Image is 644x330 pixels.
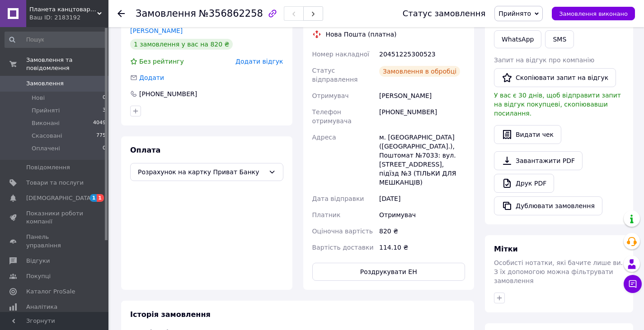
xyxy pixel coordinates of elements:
[26,179,84,187] span: Товари та послуги
[235,58,283,65] span: Додати відгук
[26,209,84,226] span: Показники роботи компанії
[377,223,467,239] div: 820 ₴
[312,51,370,58] span: Номер накладної
[312,108,352,125] span: Телефон отримувача
[377,239,467,256] div: 114.10 ₴
[130,146,160,154] span: Оплата
[26,257,50,265] span: Відгуки
[545,30,574,48] button: SMS
[97,194,104,202] span: 1
[90,194,97,202] span: 1
[312,244,374,251] span: Вартість доставки
[494,92,621,117] span: У вас є 30 днів, щоб відправити запит на відгук покупцеві, скопіювавши посилання.
[494,259,623,284] span: Особисті нотатки, які бачите лише ви. З їх допомогою можна фільтрувати замовлення
[32,144,60,153] span: Оплачені
[494,56,594,64] span: Запит на відгук про компанію
[377,207,467,223] div: Отримувач
[312,195,364,202] span: Дата відправки
[199,8,263,19] span: №356862258
[5,32,107,48] input: Пошук
[118,9,125,18] div: Повернутися назад
[26,288,75,296] span: Каталог ProSale
[377,129,467,191] div: м. [GEOGRAPHIC_DATA] ([GEOGRAPHIC_DATA].), Поштомат №7033: вул. [STREET_ADDRESS], підїзд №3 (ТІЛЬ...
[312,134,336,141] span: Адреса
[312,211,341,218] span: Платник
[26,233,84,249] span: Панель управління
[377,88,467,104] div: [PERSON_NAME]
[377,104,467,129] div: [PHONE_NUMBER]
[29,14,108,22] div: Ваш ID: 2183192
[494,125,561,144] button: Видати чек
[26,272,51,280] span: Покупці
[130,310,211,319] span: Історія замовлення
[494,151,583,170] a: Завантажити PDF
[379,66,460,77] div: Замовлення в обробці
[139,74,164,81] span: Додати
[377,46,467,62] div: 20451225300523
[312,263,465,281] button: Роздрукувати ЕН
[312,67,358,83] span: Статус відправлення
[26,163,70,172] span: Повідомлення
[494,174,554,193] a: Друк PDF
[26,79,64,88] span: Замовлення
[138,89,198,98] div: [PHONE_NUMBER]
[559,10,628,17] span: Замовлення виконано
[130,27,183,34] a: [PERSON_NAME]
[103,144,106,153] span: 0
[324,30,399,39] div: Нова Пошта (платна)
[32,132,62,140] span: Скасовані
[136,8,196,19] span: Замовлення
[377,191,467,207] div: [DATE]
[494,245,518,253] span: Мітки
[26,194,93,202] span: [DEMOGRAPHIC_DATA]
[494,196,602,215] button: Дублювати замовлення
[498,10,531,17] span: Прийнято
[32,119,60,127] span: Виконані
[103,107,106,115] span: 3
[103,94,106,102] span: 0
[138,167,265,177] span: Розрахунок на картку Приват Банку
[96,132,106,140] span: 775
[494,68,616,87] button: Скопіювати запит на відгук
[312,92,349,99] span: Отримувач
[312,228,373,235] span: Оціночна вартість
[130,39,233,50] div: 1 замовлення у вас на 820 ₴
[32,94,45,102] span: Нові
[494,30,541,48] a: WhatsApp
[32,107,60,115] span: Прийняті
[552,7,635,20] button: Замовлення виконано
[93,119,106,127] span: 4049
[29,5,97,14] span: Планета канцтоваров
[624,275,642,293] button: Чат з покупцем
[26,303,57,311] span: Аналітика
[26,56,108,72] span: Замовлення та повідомлення
[139,58,184,65] span: Без рейтингу
[403,9,486,18] div: Статус замовлення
